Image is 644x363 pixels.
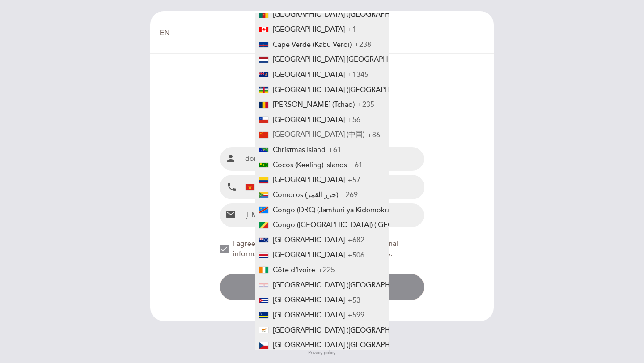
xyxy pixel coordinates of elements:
[273,145,326,154] span: Christmas Island
[220,239,425,259] md-checkbox: NEW_MODAL_AGREE_RESTAURANT_SEND_OCCASIONAL_INFO
[273,281,422,290] span: [GEOGRAPHIC_DATA] ([GEOGRAPHIC_DATA])
[354,40,371,49] span: +238
[273,10,422,19] span: [GEOGRAPHIC_DATA] ([GEOGRAPHIC_DATA])
[357,100,374,109] span: +235
[225,153,236,164] i: person
[273,175,345,184] span: [GEOGRAPHIC_DATA]
[308,350,335,356] a: Privacy policy
[226,181,237,193] i: local_phone
[273,70,345,79] span: [GEOGRAPHIC_DATA]
[225,209,236,220] i: email
[273,55,419,64] span: [GEOGRAPHIC_DATA] [GEOGRAPHIC_DATA]
[273,130,364,139] span: [GEOGRAPHIC_DATA] (中国)
[220,274,425,300] button: email Sign up
[318,266,335,274] span: +225
[273,266,315,274] span: Côte d’Ivoire
[233,239,398,258] span: I agree that the restaurant may send me occasional information about special events or celebrations.
[273,236,345,245] span: [GEOGRAPHIC_DATA]
[273,85,422,94] span: [GEOGRAPHIC_DATA] ([GEOGRAPHIC_DATA])
[347,295,360,304] span: +53
[273,100,355,109] span: [PERSON_NAME] (Tchad)
[350,160,363,169] span: +61
[347,175,360,184] span: +57
[273,295,345,304] span: [GEOGRAPHIC_DATA]
[367,130,380,139] span: +86
[347,115,360,124] span: +56
[273,206,434,215] span: Congo (DRC) (Jamhuri ya Kidemokrasia ya Kongo)
[347,250,364,259] span: +506
[273,190,338,199] span: Comoros (‫جزر القمر‬‎)
[241,147,424,171] input: Name and surname
[273,115,345,124] span: [GEOGRAPHIC_DATA]
[241,203,424,227] input: Email
[242,176,287,198] div: Vietnam (Việt Nam): +84
[341,190,358,199] span: +269
[273,250,345,259] span: [GEOGRAPHIC_DATA]
[273,25,345,34] span: [GEOGRAPHIC_DATA]
[220,61,425,78] div: Sign up with
[273,40,352,49] span: Cape Verde (Kabu Verdi)
[347,70,369,79] span: +1345
[273,311,345,320] span: [GEOGRAPHIC_DATA]
[347,311,364,320] span: +599
[347,25,356,34] span: +1
[273,160,347,169] span: Cocos (Keeling) Islands
[328,145,341,154] span: +61
[246,181,272,193] div: +84
[273,220,450,229] span: Congo ([GEOGRAPHIC_DATA]) ([GEOGRAPHIC_DATA])
[347,236,364,245] span: +682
